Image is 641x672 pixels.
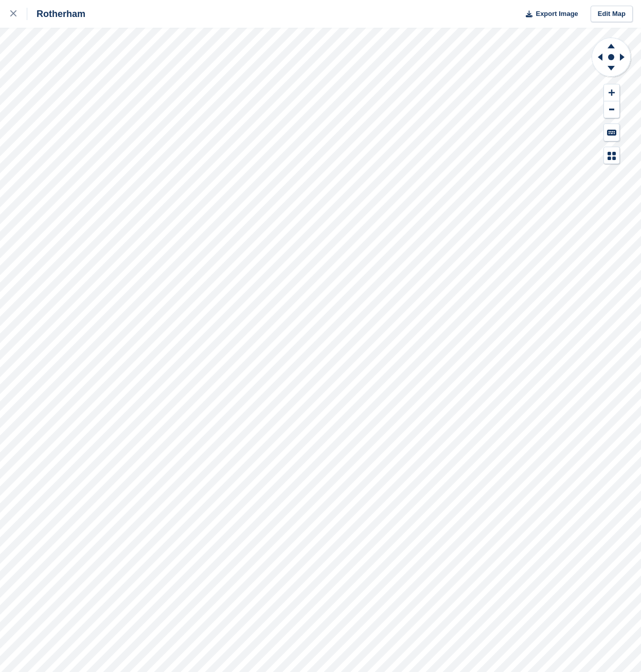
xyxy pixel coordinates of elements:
[604,101,619,118] button: Zoom Out
[591,6,633,23] a: Edit Map
[27,8,85,20] div: Rotherham
[536,9,578,19] span: Export Image
[520,6,578,23] button: Export Image
[604,84,619,101] button: Zoom In
[604,147,619,164] button: Map Legend
[604,124,619,141] button: Keyboard Shortcuts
